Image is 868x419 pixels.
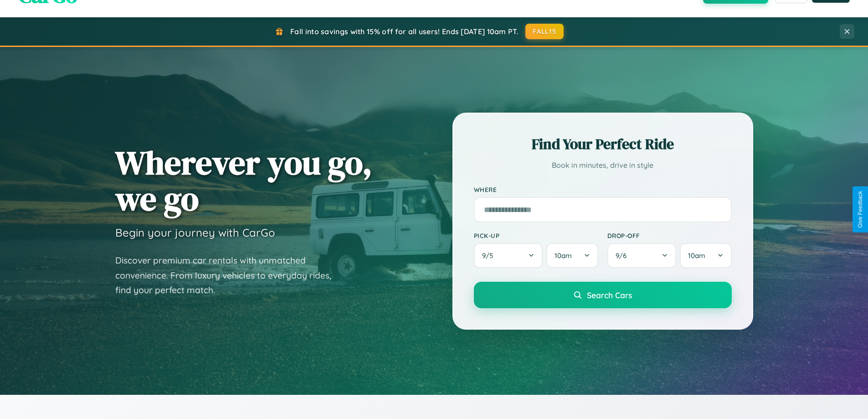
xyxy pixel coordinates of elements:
div: Give Feedback [857,191,863,228]
button: FALL15 [525,24,564,39]
h1: Wherever you go, we go [115,145,372,217]
label: Where [474,186,732,193]
button: 10am [680,243,731,268]
h2: Find Your Perfect Ride [474,134,732,154]
p: Book in minutes, drive in style [474,159,732,172]
label: Drop-off [607,232,732,239]
button: 9/6 [607,243,677,268]
span: Search Cars [587,290,632,300]
span: 10am [555,251,572,260]
span: 9 / 5 [482,251,498,260]
label: Pick-up [474,232,598,239]
h3: Begin your journey with CarGo [115,226,275,239]
span: 9 / 6 [616,251,631,260]
span: 10am [688,251,705,260]
button: Search Cars [474,282,732,308]
p: Discover premium car rentals with unmatched convenience. From luxury vehicles to everyday rides, ... [115,253,343,298]
button: 10am [546,243,598,268]
span: Fall into savings with 15% off for all users! Ends [DATE] 10am PT. [290,27,519,36]
button: 9/5 [474,243,543,268]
